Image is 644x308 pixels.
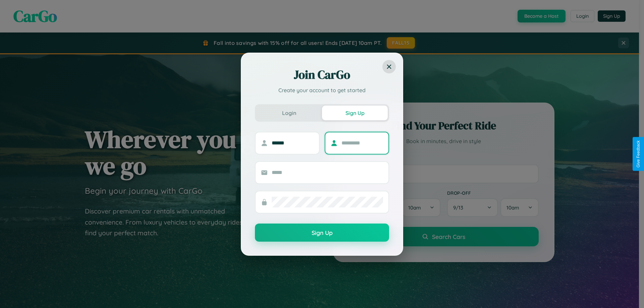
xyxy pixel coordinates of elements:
[256,106,322,120] button: Login
[636,140,641,168] div: Give Feedback
[255,86,389,94] p: Create your account to get started
[322,106,388,120] button: Sign Up
[255,67,389,83] h2: Join CarGo
[255,224,389,242] button: Sign Up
